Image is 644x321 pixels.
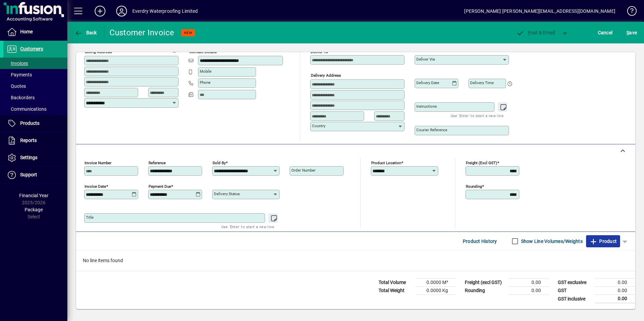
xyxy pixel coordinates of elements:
a: Quotes [3,80,67,92]
span: Settings [20,155,37,160]
button: Add [89,5,111,17]
mat-label: Rounding [466,184,482,189]
td: GST [554,287,595,295]
mat-label: Mobile [200,69,212,74]
mat-label: Deliver via [416,57,435,62]
span: ost & Email [516,30,555,35]
span: Package [25,207,43,212]
mat-label: Courier Reference [416,128,447,132]
a: Payments [3,69,67,80]
span: Customers [20,46,43,51]
span: Reports [20,138,37,143]
td: Total Weight [375,287,416,295]
a: Support [3,167,67,183]
mat-label: Payment due [149,184,171,189]
td: 0.00 [509,279,549,287]
mat-label: Invoice number [85,160,111,165]
div: Everdry Waterproofing Limited [132,6,198,16]
button: Copy to Delivery address [169,44,180,55]
span: Product [589,236,617,247]
span: Financial Year [19,193,49,198]
td: 0.00 [595,295,635,303]
mat-label: Invoice date [85,184,106,189]
button: Profile [111,5,132,17]
td: Rounding [461,287,509,295]
span: NEW [184,31,192,35]
span: P [528,30,531,35]
a: Invoices [3,58,67,69]
mat-label: Order number [291,168,316,173]
mat-hint: Use 'Enter' to start a new line [221,223,274,230]
a: Knowledge Base [622,1,636,23]
button: Save [625,27,639,39]
mat-label: Country [312,123,325,128]
td: 0.00 [595,279,635,287]
mat-label: Freight (excl GST) [466,160,497,165]
a: Reports [3,132,67,149]
button: Product [586,235,620,247]
mat-label: Reference [149,160,166,165]
div: Customer Invoice [109,27,174,38]
button: Back [73,27,99,39]
td: GST inclusive [554,295,595,303]
span: Back [74,30,97,35]
span: ave [626,27,637,38]
mat-hint: Use 'Enter' to start a new line [451,112,504,119]
td: 0.0000 M³ [416,279,456,287]
mat-label: Delivery date [416,80,439,85]
span: Product History [463,236,497,247]
span: Invoices [7,61,28,66]
mat-label: Delivery status [214,191,240,196]
label: Show Line Volumes/Weights [520,238,583,245]
button: Product History [460,235,500,247]
span: Quotes [7,83,26,89]
a: Communications [3,103,67,115]
td: Total Volume [375,279,416,287]
button: Cancel [596,27,614,39]
a: Settings [3,149,67,166]
mat-label: Product location [371,160,401,165]
div: No line items found [76,250,635,271]
td: 0.00 [595,287,635,295]
span: Communications [7,106,46,112]
span: Backorders [7,95,35,100]
span: Home [20,29,33,34]
span: Cancel [598,27,613,38]
mat-label: Delivery time [470,80,494,85]
div: [PERSON_NAME] [PERSON_NAME][EMAIL_ADDRESS][DOMAIN_NAME] [464,6,615,16]
a: Backorders [3,92,67,103]
mat-label: Phone [200,80,211,85]
span: S [626,30,629,35]
span: Support [20,172,37,177]
td: Freight (excl GST) [461,279,509,287]
mat-label: Sold by [213,160,226,165]
app-page-header-button: Back [67,27,104,39]
a: Home [3,24,67,40]
td: 0.00 [509,287,549,295]
span: Payments [7,72,32,77]
mat-label: Instructions [416,104,437,109]
span: Products [20,120,39,126]
td: 0.0000 Kg [416,287,456,295]
td: GST exclusive [554,279,595,287]
button: Post & Email [513,27,558,39]
mat-label: Title [86,215,94,220]
a: Products [3,115,67,132]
